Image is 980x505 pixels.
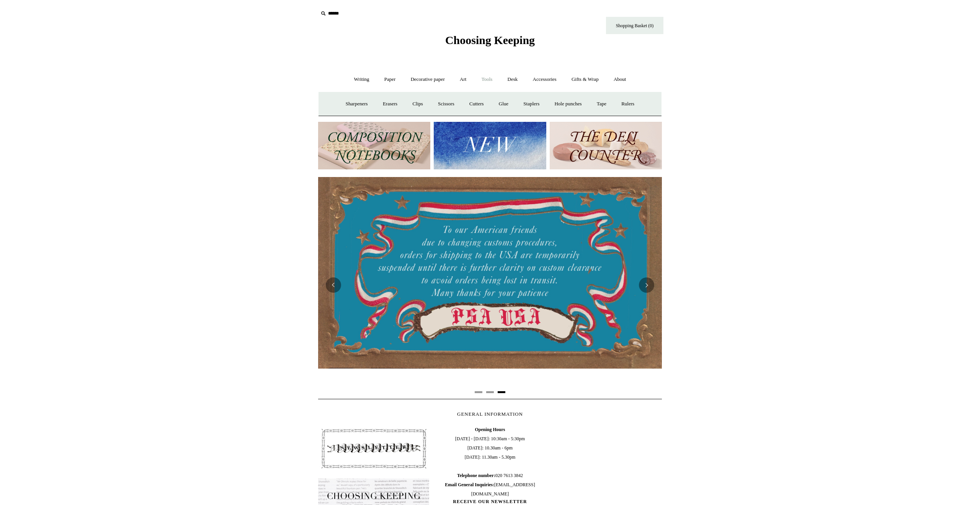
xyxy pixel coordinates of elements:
a: Rulers [614,94,641,114]
button: Page 1 [475,391,482,393]
span: [EMAIL_ADDRESS][DOMAIN_NAME] [445,482,535,497]
span: RECEIVE OUR NEWSLETTER [434,498,546,505]
a: Art [453,69,473,90]
b: : [494,473,495,478]
img: The Deli Counter [550,122,662,170]
a: Sharpeners [339,94,375,114]
a: Hole punches [547,94,588,114]
img: New.jpg__PID:f73bdf93-380a-4a35-bcfe-7823039498e1 [434,122,546,170]
button: Next [639,277,654,293]
a: Desk [501,69,525,90]
a: Cutters [462,94,491,114]
a: Tape [590,94,613,114]
b: Opening Hours [475,427,505,432]
img: pf-4db91bb9--1305-Newsletter-Button_1200x.jpg [318,425,429,472]
b: Email General Inquiries: [445,482,494,487]
span: GENERAL INFORMATION [457,411,523,417]
a: Clips [405,94,430,114]
a: Tools [475,69,500,90]
button: Page 3 [498,391,505,393]
span: [DATE] - [DATE]: 10:30am - 5:30pm [DATE]: 10.30am - 6pm [DATE]: 11.30am - 5.30pm 020 7613 3842 [434,425,546,498]
b: Telephone number [457,473,495,478]
span: Choosing Keeping [445,34,535,46]
button: Page 2 [486,391,494,393]
img: 202302 Composition ledgers.jpg__PID:69722ee6-fa44-49dd-a067-31375e5d54ec [318,122,430,170]
a: Staplers [516,94,546,114]
a: Choosing Keeping [445,40,535,45]
a: Decorative paper [404,69,452,90]
a: Shopping Basket (0) [606,17,663,34]
a: Scissors [431,94,461,114]
a: About [607,69,633,90]
a: Writing [347,69,376,90]
button: Previous [326,277,341,293]
a: Glue [492,94,515,114]
img: USA PSA .jpg__PID:33428022-6587-48b7-8b57-d7eefc91f15a [318,177,662,369]
a: Accessories [526,69,563,90]
a: Erasers [376,94,404,114]
a: Paper [377,69,403,90]
a: Gifts & Wrap [565,69,606,90]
